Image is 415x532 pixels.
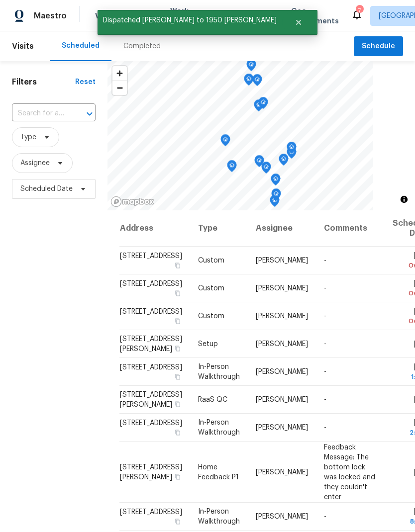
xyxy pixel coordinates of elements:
span: Dispatched [PERSON_NAME] to 1950 [PERSON_NAME] [98,10,282,31]
div: Map marker [254,99,264,115]
span: [PERSON_NAME] [256,368,308,375]
div: Map marker [261,162,271,177]
span: Maestro [34,11,67,21]
canvas: Map [107,61,373,210]
button: Copy Address [173,517,182,526]
span: - [324,368,326,375]
div: Map marker [287,142,297,157]
button: Copy Address [173,428,182,437]
span: Feedback Message: The bottom lock was locked and they couldn't enter [324,443,375,500]
th: Address [119,210,190,247]
span: - [324,341,326,348]
span: [STREET_ADDRESS][PERSON_NAME] [120,391,182,408]
div: Completed [123,41,161,51]
h1: Filters [12,77,75,87]
div: Map marker [279,154,289,169]
span: [STREET_ADDRESS] [120,364,182,371]
div: Reset [75,77,96,87]
button: Copy Address [173,372,182,381]
span: In-Person Walkthrough [198,508,240,525]
span: [STREET_ADDRESS][PERSON_NAME] [120,463,182,480]
span: Toggle attribution [401,194,407,205]
div: Map marker [271,188,281,204]
div: Map marker [227,160,237,176]
div: Map marker [271,174,281,189]
span: - [324,285,326,292]
div: Map marker [220,134,230,150]
span: Scheduled Date [20,184,73,194]
button: Toggle attribution [398,193,410,205]
th: Comments [316,210,385,247]
div: Map marker [258,97,268,112]
span: Visits [95,11,115,21]
a: Mapbox homepage [110,196,154,207]
span: In-Person Walkthrough [198,419,240,436]
span: [PERSON_NAME] [256,513,308,520]
th: Assignee [248,210,316,247]
span: Zoom out [112,81,127,95]
div: 7 [356,6,363,16]
span: - [324,396,326,403]
span: [PERSON_NAME] [256,257,308,264]
span: [STREET_ADDRESS] [120,509,182,516]
span: Schedule [362,40,395,53]
span: [PERSON_NAME] [256,285,308,292]
span: [PERSON_NAME] [256,341,308,348]
button: Copy Address [173,472,182,481]
div: Map marker [254,155,264,171]
button: Close [282,12,315,32]
span: - [324,513,326,520]
span: [STREET_ADDRESS] [120,308,182,315]
span: Work Orders [170,6,196,26]
span: [STREET_ADDRESS] [120,253,182,260]
div: Scheduled [62,41,100,51]
span: [PERSON_NAME] [256,468,308,475]
span: Type [20,132,36,142]
span: Assignee [20,158,50,168]
span: - [324,424,326,431]
div: Map marker [270,195,280,210]
span: - [324,313,326,320]
span: [STREET_ADDRESS][PERSON_NAME] [120,336,182,353]
div: Map marker [252,74,262,89]
span: Visits [12,35,34,57]
span: [STREET_ADDRESS] [120,280,182,287]
span: RaaS QC [198,396,227,403]
span: [STREET_ADDRESS] [120,420,182,427]
button: Zoom out [112,81,127,95]
span: In-Person Walkthrough [198,363,240,380]
span: - [324,257,326,264]
button: Copy Address [173,400,182,409]
span: [PERSON_NAME] [256,313,308,320]
input: Search for an address... [12,106,68,121]
button: Schedule [354,36,403,57]
div: Map marker [244,74,254,89]
span: Geo Assignments [291,6,339,26]
span: [PERSON_NAME] [256,396,308,403]
button: Zoom in [112,66,127,81]
span: Home Feedback P1 [198,463,239,480]
span: [PERSON_NAME] [256,424,308,431]
button: Open [83,107,97,121]
div: Map marker [246,59,256,75]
